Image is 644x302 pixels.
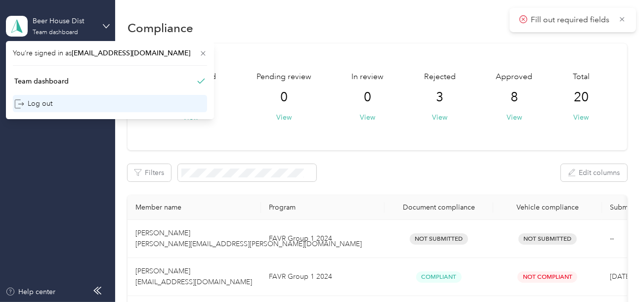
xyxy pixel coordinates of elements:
span: Not Compliant [517,271,577,283]
span: 0 [280,89,288,105]
p: Fill out required fields [531,14,612,26]
span: 3 [436,89,443,105]
span: Rejected [424,71,456,83]
th: Program [261,195,385,220]
span: [PERSON_NAME] [EMAIL_ADDRESS][DOMAIN_NAME] [135,267,252,286]
span: 20 [574,89,589,105]
td: FAVR Group 1 2024 [261,258,385,296]
td: FAVR Group 1 2024 [261,220,385,258]
iframe: Everlance-gr Chat Button Frame [589,247,644,302]
button: View [360,112,375,123]
div: Team dashboard [14,76,69,86]
div: Vehicle compliance [501,203,594,212]
span: [PERSON_NAME] [PERSON_NAME][EMAIL_ADDRESS][PERSON_NAME][DOMAIN_NAME] [135,229,362,248]
button: Help center [5,287,56,297]
th: Member name [128,195,261,220]
span: 8 [511,89,518,105]
span: Total [573,71,590,83]
span: [EMAIL_ADDRESS][DOMAIN_NAME] [72,49,190,57]
span: Pending review [257,71,311,83]
span: Not Submitted [410,233,468,245]
button: View [276,112,292,123]
span: Not Submitted [518,233,577,245]
div: Team dashboard [33,30,78,36]
span: 0 [364,89,371,105]
button: View [507,112,522,123]
span: In review [351,71,384,83]
div: Beer House Dist [33,16,94,26]
span: Approved [496,71,532,83]
h1: Compliance [128,23,193,33]
button: Edit columns [561,164,627,181]
span: You’re signed in as [13,48,207,58]
button: View [432,112,447,123]
div: Log out [14,98,52,109]
button: View [573,112,589,123]
button: Filters [128,164,171,181]
span: Compliant [416,271,462,283]
div: Document compliance [392,203,485,212]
